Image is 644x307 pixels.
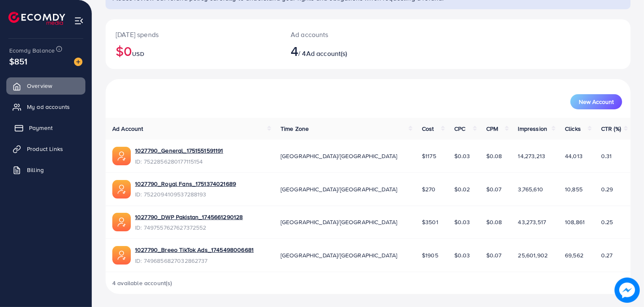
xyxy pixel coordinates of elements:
[422,152,436,160] span: $1175
[281,185,398,193] span: [GEOGRAPHIC_DATA]/[GEOGRAPHIC_DATA]
[454,251,470,259] span: $0.03
[135,157,223,166] span: ID: 7522856280177115154
[422,185,436,193] span: $270
[6,98,85,115] a: My ad accounts
[291,41,298,61] span: 4
[486,218,502,226] span: $0.08
[565,124,581,133] span: Clicks
[601,124,621,133] span: CTR (%)
[518,124,548,133] span: Impression
[6,119,85,136] a: Payment
[112,180,131,198] img: ic-ads-acc.e4c84228.svg
[27,82,52,90] span: Overview
[615,278,640,303] img: image
[135,246,254,254] a: 1027790_Breeo TikTok Ads_1745498006681
[9,46,55,55] span: Ecomdy Balance
[422,124,434,133] span: Cost
[601,251,613,259] span: 0.27
[454,124,465,133] span: CPC
[27,145,63,153] span: Product Links
[486,251,502,259] span: $0.07
[281,124,309,133] span: Time Zone
[601,218,613,226] span: 0.25
[306,49,347,58] span: Ad account(s)
[135,213,243,221] a: 1027790_DWP Pakistan_1745661290128
[281,152,398,160] span: [GEOGRAPHIC_DATA]/[GEOGRAPHIC_DATA]
[565,218,585,226] span: 108,861
[454,218,470,226] span: $0.03
[8,12,65,25] img: logo
[112,147,131,165] img: ic-ads-acc.e4c84228.svg
[9,55,28,67] span: $851
[6,77,85,94] a: Overview
[565,185,583,193] span: 10,855
[6,161,85,178] a: Billing
[565,152,583,160] span: 44,013
[116,43,270,59] h2: $0
[422,251,438,259] span: $1905
[570,94,622,109] button: New Account
[112,124,143,133] span: Ad Account
[27,103,70,111] span: My ad accounts
[132,50,144,58] span: USD
[135,180,236,188] a: 1027790_Royal Fans_1751374021689
[291,43,402,59] h2: / 4
[112,279,172,287] span: 4 available account(s)
[565,251,583,259] span: 69,562
[518,218,546,226] span: 43,273,517
[112,246,131,265] img: ic-ads-acc.e4c84228.svg
[74,16,84,26] img: menu
[601,185,613,193] span: 0.29
[116,29,270,40] p: [DATE] spends
[112,213,131,231] img: ic-ads-acc.e4c84228.svg
[454,152,470,160] span: $0.03
[27,166,44,174] span: Billing
[29,124,53,132] span: Payment
[135,146,223,155] a: 1027790_General_1751551591191
[579,99,614,105] span: New Account
[518,152,546,160] span: 14,273,213
[601,152,612,160] span: 0.31
[518,251,548,259] span: 25,601,902
[486,185,502,193] span: $0.07
[135,223,243,232] span: ID: 7497557627627372552
[74,58,82,66] img: image
[486,124,498,133] span: CPM
[422,218,438,226] span: $3501
[6,140,85,157] a: Product Links
[291,29,402,40] p: Ad accounts
[135,257,254,265] span: ID: 7496856827032862737
[135,190,236,198] span: ID: 7522094109537288193
[486,152,502,160] span: $0.08
[454,185,470,193] span: $0.02
[281,218,398,226] span: [GEOGRAPHIC_DATA]/[GEOGRAPHIC_DATA]
[281,251,398,259] span: [GEOGRAPHIC_DATA]/[GEOGRAPHIC_DATA]
[518,185,543,193] span: 3,765,610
